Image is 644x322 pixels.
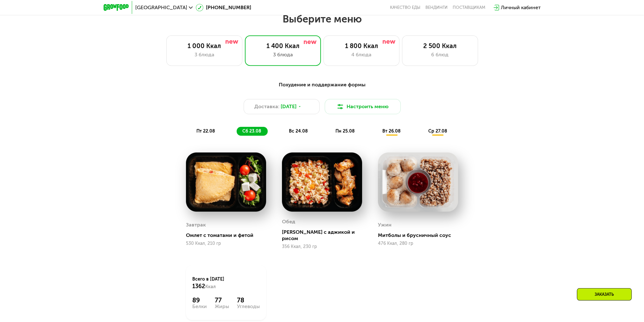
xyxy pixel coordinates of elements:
span: ср 27.08 [428,128,447,134]
span: пн 25.08 [335,128,355,134]
div: 77 [215,296,229,304]
div: Обед [282,217,295,226]
a: Вендинги [425,5,448,10]
div: Ужин [378,220,392,230]
div: 1 400 Ккал [252,42,314,50]
div: 4 блюда [330,51,393,59]
div: Митболы и брусничный соус [378,232,463,238]
div: 1 000 Ккал [173,42,236,50]
span: [DATE] [281,103,296,110]
span: 1362 [192,283,205,290]
div: Всего в [DATE] [192,276,260,290]
a: [PHONE_NUMBER] [196,4,251,11]
span: сб 23.08 [242,128,261,134]
span: [GEOGRAPHIC_DATA] [135,5,187,10]
div: Личный кабинет [501,4,541,11]
div: Завтрак [186,220,206,230]
div: 1 800 Ккал [330,42,393,50]
div: [PERSON_NAME] с аджикой и рисом [282,229,367,242]
div: Белки [192,304,207,309]
span: Доставка: [254,103,279,110]
div: 89 [192,296,207,304]
span: вс 24.08 [289,128,308,134]
div: 78 [237,296,260,304]
a: Качество еды [390,5,420,10]
div: 3 блюда [252,51,314,59]
div: Жиры [215,304,229,309]
div: 476 Ккал, 280 гр [378,241,458,246]
div: Заказать [577,288,632,300]
span: Ккал [205,284,216,289]
span: вт 26.08 [382,128,401,134]
div: 356 Ккал, 230 гр [282,244,362,249]
div: 530 Ккал, 210 гр [186,241,266,246]
div: Углеводы [237,304,260,309]
button: Настроить меню [325,99,401,114]
span: пт 22.08 [196,128,215,134]
div: 6 блюд [409,51,471,59]
div: Омлет с томатами и фетой [186,232,271,238]
div: Похудение и поддержание формы [135,81,510,89]
h2: Выберите меню [20,13,624,25]
div: 3 блюда [173,51,236,59]
div: поставщикам [453,5,485,10]
div: 2 500 Ккал [409,42,471,50]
